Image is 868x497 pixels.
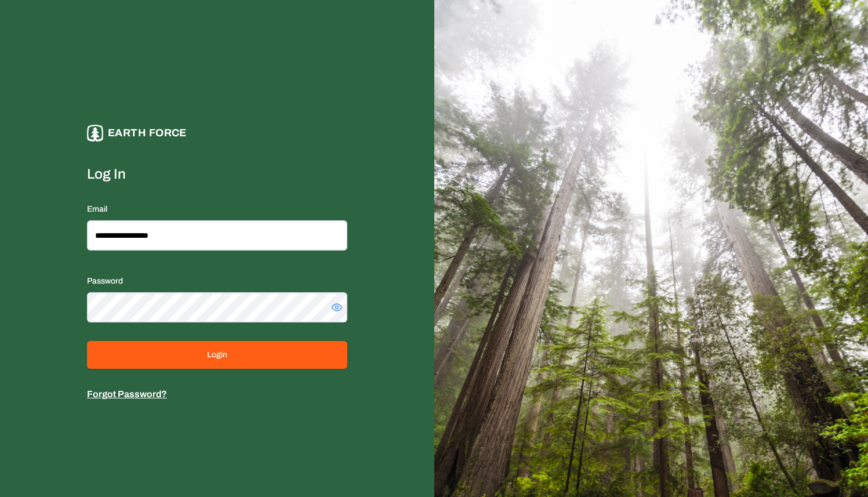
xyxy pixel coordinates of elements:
[87,387,347,401] p: Forgot Password?
[87,277,123,285] label: Password
[87,205,107,213] label: Email
[87,341,347,369] button: Login
[87,165,347,183] label: Log In
[87,125,103,142] img: earthforce-logo-white-uG4MPadI.svg
[108,125,187,142] p: Earth force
